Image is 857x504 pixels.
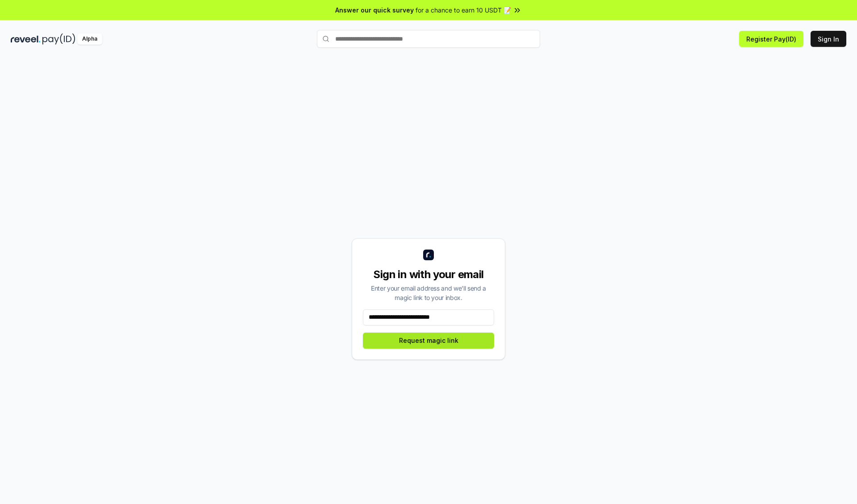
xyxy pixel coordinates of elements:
span: Answer our quick survey [335,5,414,15]
div: Alpha [77,33,102,45]
button: Request magic link [363,333,494,349]
button: Sign In [811,31,846,47]
div: Enter your email address and we’ll send a magic link to your inbox. [363,283,494,302]
span: for a chance to earn 10 USDT 📝 [416,5,511,15]
button: Register Pay(ID) [739,31,803,47]
div: Sign in with your email [363,267,494,282]
img: logo_small [423,250,434,260]
img: reveel_dark [11,33,41,45]
img: pay_id [42,33,75,45]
